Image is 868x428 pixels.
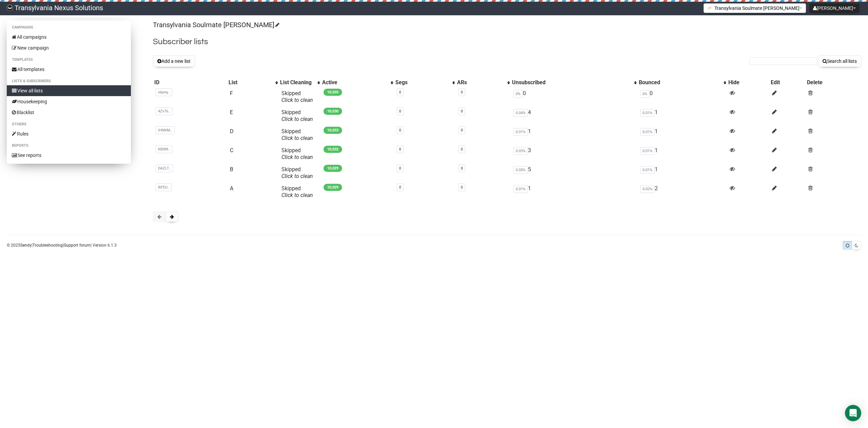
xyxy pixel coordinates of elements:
span: 0.04% [513,109,528,117]
a: D [230,128,234,135]
span: 10,030 [323,108,342,115]
a: Click to clean [281,97,313,103]
a: 0 [399,185,401,190]
a: 0 [399,128,401,132]
a: C [230,147,233,154]
button: Transylvania Soulmate [PERSON_NAME] [704,3,806,13]
div: List [229,79,272,86]
a: 0 [461,166,463,171]
td: 5 [511,163,637,182]
a: View all lists [7,85,131,96]
li: Lists & subscribers [7,77,131,85]
div: List Cleaning [280,79,314,86]
td: 1 [637,106,727,125]
td: 1 [637,144,727,163]
span: v6pnq.. [156,88,172,96]
td: 1 [511,182,637,201]
a: 0 [399,109,401,113]
a: 0 [461,90,463,94]
div: Delete [807,79,860,86]
div: Bounced [639,79,721,86]
td: 1 [511,125,637,144]
div: Hide [728,79,768,86]
span: 0.01% [513,128,528,136]
span: Skipped [281,128,313,141]
td: 3 [511,144,637,163]
a: Click to clean [281,192,313,198]
span: 0.05% [513,166,528,174]
td: 1 [637,163,727,182]
a: E [230,109,233,115]
h2: Subscriber lists [153,36,861,48]
button: [PERSON_NAME] [809,3,860,13]
a: 0 [399,90,401,94]
a: Support forum [64,243,91,248]
div: Active [322,79,387,86]
img: 586cc6b7d8bc403f0c61b981d947c989 [7,5,13,11]
span: 0.01% [513,185,528,193]
th: List: No sort applied, activate to apply an ascending sort [227,78,279,87]
a: All campaigns [7,32,131,42]
td: 4 [511,106,637,125]
th: Segs: No sort applied, activate to apply an ascending sort [394,78,456,87]
th: Edit: No sort applied, sorting is disabled [769,78,805,87]
th: ID: No sort applied, sorting is disabled [153,78,227,87]
span: 10,033 [323,127,342,134]
th: ARs: No sort applied, activate to apply an ascending sort [456,78,510,87]
button: Add a new list [153,55,195,67]
a: 0 [461,147,463,151]
span: 10,029 [323,165,342,172]
td: 0 [511,87,637,106]
li: Reports [7,142,131,150]
p: © 2025 | | | Version 6.1.3 [7,242,117,249]
a: 0 [461,109,463,113]
td: 1 [637,125,727,144]
th: Unsubscribed: No sort applied, activate to apply an ascending sort [511,78,637,87]
span: 0.01% [640,128,655,136]
span: 4Zv76.. [156,107,173,115]
div: ID [154,79,226,86]
span: 0% [513,90,523,98]
a: New campaign [7,42,131,53]
span: 0.02% [640,185,655,193]
span: 10,035 [323,89,342,96]
div: Segs [395,79,449,86]
li: Campaigns [7,23,131,32]
th: Hide: No sort applied, sorting is disabled [727,78,769,87]
a: Sendy [20,243,32,248]
a: See reports [7,150,131,161]
li: Templates [7,56,131,64]
a: F [230,90,233,96]
span: 10,029 [323,184,342,191]
a: All templates [7,64,131,75]
span: 0.01% [640,147,655,155]
a: 0 [461,185,463,190]
span: KBf89.. [156,145,173,153]
span: 0% [640,90,650,98]
th: Bounced: No sort applied, activate to apply an ascending sort [637,78,727,87]
span: DAZLT.. [156,164,173,172]
div: Unsubscribed [512,79,631,86]
td: 0 [637,87,727,106]
img: 1.png [707,5,713,11]
td: 2 [637,182,727,201]
a: Click to clean [281,135,313,141]
a: Click to clean [281,154,313,160]
a: 0 [399,147,401,151]
span: 10,032 [323,146,342,153]
span: 0.01% [640,109,655,117]
span: Skipped [281,166,313,179]
th: List Cleaning: No sort applied, activate to apply an ascending sort [279,78,321,87]
span: 0.03% [513,147,528,155]
a: 0 [461,128,463,132]
span: Skipped [281,185,313,198]
a: Transylvania Soulmate [PERSON_NAME] [153,21,278,29]
th: Delete: No sort applied, sorting is disabled [806,78,861,87]
a: Blacklist [7,107,131,118]
a: A [230,185,233,192]
li: Others [7,120,131,128]
div: Open Intercom Messenger [845,405,861,421]
a: Click to clean [281,116,313,122]
span: Skipped [281,109,313,122]
span: Skipped [281,90,313,103]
